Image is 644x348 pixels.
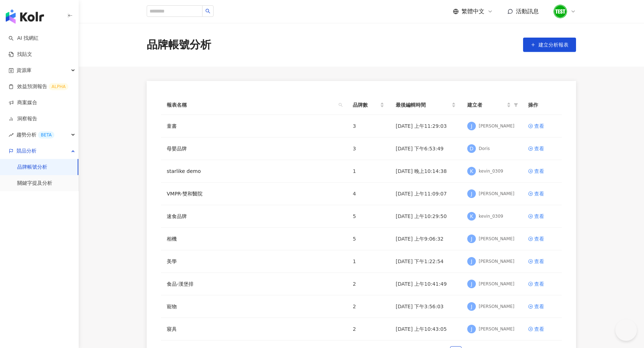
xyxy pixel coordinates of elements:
td: 3 [347,137,390,160]
img: unnamed.png [553,5,567,18]
a: 查看 [528,167,556,175]
td: [DATE] 上午10:43:05 [390,318,462,340]
td: 3 [347,115,390,137]
span: 資源庫 [16,62,31,78]
div: 查看 [534,303,544,310]
div: kevin_0309 [479,213,503,219]
div: Doris [479,146,490,152]
span: filter [514,103,518,107]
span: search [337,100,344,110]
a: 找貼文 [9,51,32,58]
a: 商案媒合 [9,99,37,106]
td: 5 [347,205,390,228]
span: 最後編輯時間 [396,101,450,109]
span: 品牌數 [353,101,379,109]
div: 查看 [534,235,544,243]
a: 查看 [528,190,556,198]
td: [DATE] 晚上10:14:38 [390,160,462,183]
span: K [470,212,473,220]
a: 品牌帳號分析 [17,164,47,171]
td: 1 [347,160,390,183]
td: [DATE] 上午11:29:03 [390,115,462,137]
a: 查看 [528,122,556,130]
div: 查看 [534,190,544,198]
span: D [470,145,474,153]
div: kevin_0309 [479,168,503,174]
td: [DATE] 上午9:06:32 [390,228,462,250]
span: 趨勢分析 [16,127,54,143]
td: 1 [347,250,390,273]
div: [PERSON_NAME] [479,191,514,197]
a: 相機 [167,235,177,243]
a: starlike demo [167,167,201,175]
a: 查看 [528,257,556,265]
a: 查看 [528,280,556,288]
a: searchAI 找網紅 [9,35,39,42]
a: VMPR-雙和醫院 [167,190,203,198]
span: J [471,303,472,310]
span: J [471,280,472,288]
div: [PERSON_NAME] [479,281,514,287]
th: 品牌數 [347,95,390,115]
span: 繁體中文 [462,8,484,15]
td: 2 [347,273,390,295]
span: filter [512,100,519,110]
div: [PERSON_NAME] [479,123,514,129]
div: [PERSON_NAME] [479,258,514,265]
a: 查看 [528,325,556,333]
a: 效益預測報告ALPHA [9,83,68,90]
span: 報表名稱 [167,101,336,109]
td: 5 [347,228,390,250]
a: 關鍵字提及分析 [17,180,52,187]
div: 查看 [534,167,544,175]
div: 查看 [534,145,544,153]
td: [DATE] 上午10:29:50 [390,205,462,228]
div: 查看 [534,257,544,265]
a: 查看 [528,212,556,220]
td: 2 [347,295,390,318]
td: [DATE] 下午6:53:49 [390,137,462,160]
a: 速食品牌 [167,212,187,220]
span: search [205,9,210,14]
div: [PERSON_NAME] [479,326,514,332]
a: 洞察報告 [9,115,37,122]
a: 童書 [167,122,177,130]
div: [PERSON_NAME] [479,304,514,310]
th: 最後編輯時間 [390,95,462,115]
td: [DATE] 下午1:22:54 [390,250,462,273]
span: J [471,190,472,198]
div: 查看 [534,280,544,288]
span: 建立分析報表 [538,42,569,48]
span: rise [9,132,14,137]
a: 寵物 [167,303,177,310]
span: 建立者 [467,101,505,109]
span: search [338,103,343,107]
span: 活動訊息 [516,8,539,15]
a: 寢具 [167,325,177,333]
a: 母嬰品牌 [167,145,187,153]
div: BETA [38,131,54,139]
a: 查看 [528,303,556,310]
a: 查看 [528,235,556,243]
th: 操作 [522,95,562,115]
div: 查看 [534,212,544,220]
button: 建立分析報表 [523,38,576,52]
div: 品牌帳號分析 [147,37,211,52]
iframe: Help Scout Beacon - Open [615,319,637,341]
th: 建立者 [462,95,522,115]
div: [PERSON_NAME] [479,236,514,242]
span: J [471,122,472,130]
span: K [470,167,473,175]
span: 競品分析 [16,143,36,159]
div: 查看 [534,122,544,130]
a: 美學 [167,257,177,265]
td: 4 [347,183,390,205]
td: [DATE] 上午10:41:49 [390,273,462,295]
span: J [471,257,472,265]
span: J [471,235,472,243]
td: [DATE] 上午11:09:07 [390,183,462,205]
img: logo [6,9,44,24]
a: 食品-漢堡排 [167,280,194,288]
a: 查看 [528,145,556,153]
span: J [471,325,472,333]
